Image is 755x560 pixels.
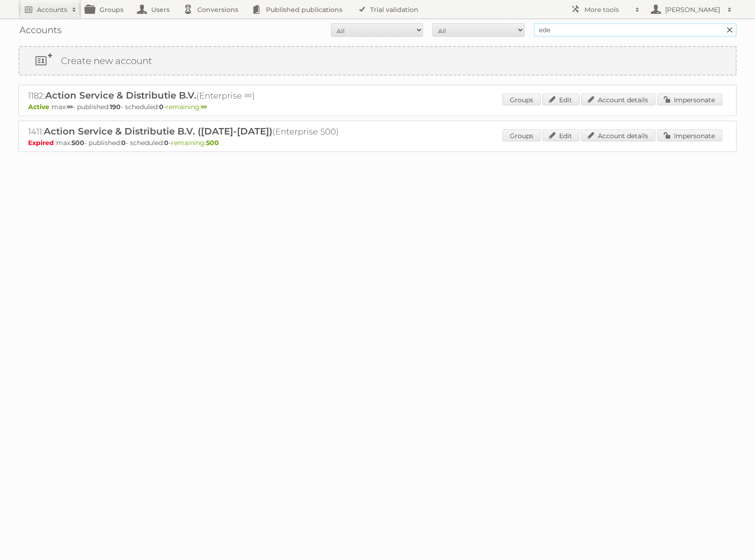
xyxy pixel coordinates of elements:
a: Account details [581,93,655,105]
h2: [PERSON_NAME] [663,5,723,14]
h2: More tools [584,5,631,14]
a: Account details [581,129,655,141]
span: remaining: [171,139,219,147]
strong: 0 [164,139,169,147]
p: max: - published: - scheduled: - [28,103,727,111]
strong: ∞ [67,103,73,111]
span: Action Service & Distributie B.V. [45,90,196,101]
span: Active [28,103,52,111]
span: Expired [28,139,56,147]
h2: Accounts [37,5,67,14]
h2: 1411: (Enterprise 500) [28,126,351,138]
strong: 500 [206,139,219,147]
span: remaining: [166,103,207,111]
a: Impersonate [657,93,722,105]
strong: 0 [121,139,126,147]
span: Action Service & Distributie B.V. ([DATE]-[DATE]) [44,126,272,137]
a: Edit [543,93,579,105]
strong: 500 [71,139,84,147]
a: Create new account [19,47,736,75]
h2: 1182: (Enterprise ∞) [28,90,351,102]
a: Groups [502,129,541,141]
strong: 0 [159,103,164,111]
p: max: - published: - scheduled: - [28,139,727,147]
a: Groups [502,93,541,105]
a: Edit [543,129,579,141]
strong: 190 [110,103,121,111]
a: Impersonate [657,129,722,141]
strong: ∞ [201,103,207,111]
